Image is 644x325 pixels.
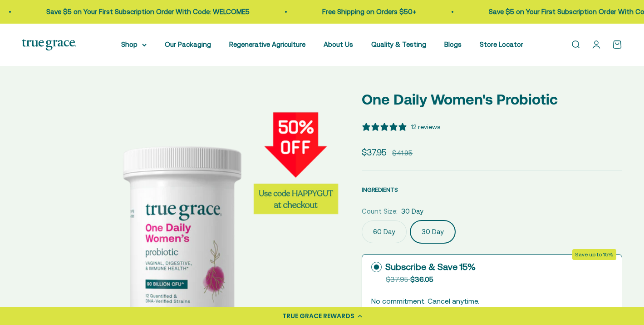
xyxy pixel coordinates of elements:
[480,40,523,48] a: Store Locator
[362,122,440,132] button: 5 stars, 12 ratings
[411,122,440,132] div: 12 reviews
[324,40,353,48] a: About Us
[444,40,462,48] a: Blogs
[165,40,211,48] a: Our Packaging
[282,311,354,321] div: TRUE GRACE REWARDS
[362,184,398,195] button: INGREDIENTS
[46,6,250,17] p: Save $5 on Your First Subscription Order With Code: WELCOME5
[392,148,413,159] compare-at-price: $41.95
[401,206,423,217] span: 30 Day
[362,206,398,217] legend: Count Size:
[371,40,426,48] a: Quality & Testing
[362,145,387,159] sale-price: $37.95
[229,40,305,48] a: Regenerative Agriculture
[322,8,416,15] a: Free Shipping on Orders $50+
[362,186,398,193] span: INGREDIENTS
[362,88,622,111] p: One Daily Women's Probiotic
[121,39,147,50] summary: Shop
